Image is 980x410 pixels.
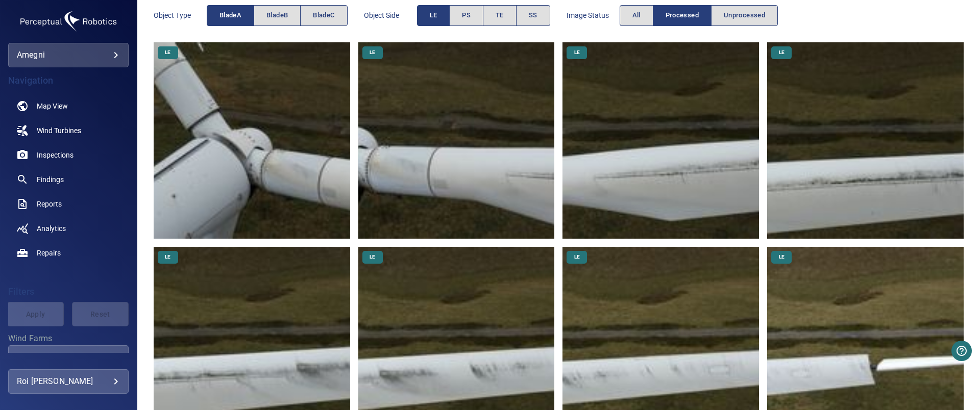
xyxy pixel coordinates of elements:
a: analytics noActive [8,216,129,241]
button: SS [516,5,550,26]
div: Roi [PERSON_NAME] [17,373,120,390]
button: bladeA [207,5,254,26]
label: Wind Farms [8,335,129,343]
span: LE [159,49,177,56]
a: repairs noActive [8,241,129,265]
span: LE [159,253,177,261]
span: Analytics [37,223,66,234]
span: LE [363,49,381,56]
div: objectSide [417,5,550,26]
span: Repairs [37,248,61,258]
a: inspections noActive [8,143,129,167]
span: Processed [666,10,699,21]
span: Map View [37,101,68,111]
span: Unprocessed [724,10,765,21]
span: SS [529,10,537,21]
span: Findings [37,174,64,185]
span: TE [496,10,504,21]
div: Wind Farms [8,345,129,370]
button: TE [483,5,517,26]
button: All [620,5,653,26]
div: amegni [8,43,129,67]
span: Reports [37,199,62,209]
div: objectType [207,5,348,26]
button: Unprocessed [711,5,778,26]
span: Inspections [37,150,73,160]
a: windturbines noActive [8,118,129,143]
h4: Navigation [8,75,129,86]
span: bladeC [313,10,334,21]
span: Object Side [364,10,417,20]
span: bladeA [219,10,241,21]
span: LE [568,49,586,56]
span: PS [462,10,471,21]
span: Wind Turbines [37,125,81,136]
span: LE [773,253,791,261]
div: imageStatus [620,5,778,26]
span: All [632,10,641,21]
button: PS [449,5,483,26]
span: LE [363,253,381,261]
a: map noActive [8,94,129,118]
span: bladeB [266,10,288,21]
span: LE [773,49,791,56]
button: LE [417,5,450,26]
img: amegni-logo [17,8,119,35]
a: findings noActive [8,167,129,192]
span: LE [430,10,437,21]
a: reports noActive [8,192,129,216]
button: bladeC [300,5,347,26]
h4: Filters [8,287,129,297]
span: LE [568,253,586,261]
span: Image Status [567,10,620,20]
span: Object type [154,10,207,20]
div: Carno_1 [17,353,108,363]
button: bladeB [254,5,301,26]
div: amegni [17,47,120,63]
button: Processed [653,5,712,26]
